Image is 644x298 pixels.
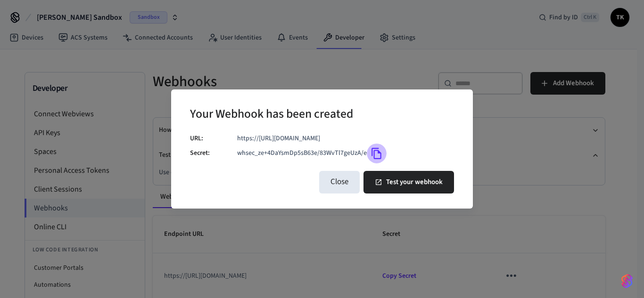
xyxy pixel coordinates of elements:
[367,144,387,163] button: Copy
[237,134,454,144] p: https://[URL][DOMAIN_NAME]
[363,171,454,193] button: Test your webhook
[319,171,360,193] button: Close
[237,148,367,158] p: whsec_ze+4DaYsmDp5sB63e/83WvTl7geUzA/e
[190,101,353,129] h2: Your Webhook has been created
[190,148,237,158] p: Secret:
[621,274,633,289] img: SeamLogoGradient.69752ec5.svg
[190,134,237,144] p: URL:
